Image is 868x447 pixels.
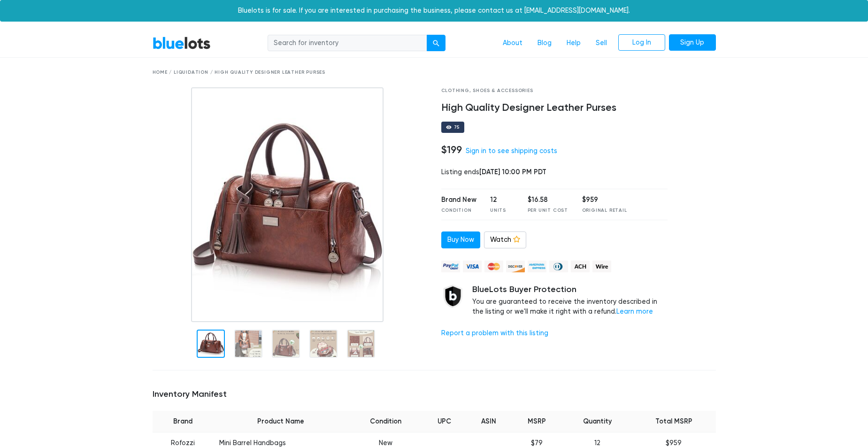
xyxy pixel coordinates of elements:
input: Search for inventory [268,35,427,52]
a: Sell [588,34,615,52]
h4: High Quality Designer Leather Purses [441,102,668,114]
div: Units [490,207,514,214]
div: Home / Liquidation / High Quality Designer Leather Purses [153,69,716,76]
th: Total MSRP [632,411,716,432]
div: Clothing, Shoes & Accessories [441,87,668,94]
a: Sign Up [669,34,716,51]
th: ASIN [466,411,511,432]
a: Buy Now [441,231,480,248]
th: Product Name [214,411,349,432]
img: diners_club-c48f30131b33b1bb0e5d0e2dbd43a8bea4cb12cb2961413e2f4250e06c020426.png [549,261,568,272]
a: Learn more [616,308,653,316]
a: Watch [484,231,526,248]
a: Sign in to see shipping costs [466,147,557,155]
span: [DATE] 10:00 PM PDT [479,168,546,176]
div: $959 [582,195,627,205]
img: american_express-ae2a9f97a040b4b41f6397f7637041a5861d5f99d0716c09922aba4e24c8547d.png [528,261,546,272]
a: About [495,34,530,52]
div: Per Unit Cost [528,207,568,214]
div: 12 [490,195,514,205]
th: Brand [153,411,214,432]
div: 75 [454,125,460,130]
img: buyer_protection_shield-3b65640a83011c7d3ede35a8e5a80bfdfaa6a97447f0071c1475b91a4b0b3d01.png [441,285,465,308]
img: f07a8bc0-cd39-4d57-9dab-5e27664597c1-1738987646.jpeg [191,87,384,322]
th: Quantity [562,411,631,432]
a: Help [559,34,588,52]
a: BlueLots [153,36,211,50]
div: $16.58 [528,195,568,205]
h5: BlueLots Buyer Protection [472,285,668,295]
h5: Inventory Manifest [153,389,716,400]
th: MSRP [511,411,562,432]
img: wire-908396882fe19aaaffefbd8e17b12f2f29708bd78693273c0e28e3a24408487f.png [592,261,611,272]
th: Condition [348,411,422,432]
div: Brand New [441,195,476,205]
div: Listing ends [441,167,668,177]
img: mastercard-42073d1d8d11d6635de4c079ffdb20a4f30a903dc55d1612383a1b395dd17f39.png [484,261,503,272]
th: UPC [422,411,466,432]
a: Report a problem with this listing [441,329,548,337]
img: discover-82be18ecfda2d062aad2762c1ca80e2d36a4073d45c9e0ffae68cd515fbd3d32.png [506,261,525,272]
img: paypal_credit-80455e56f6e1299e8d57f40c0dcee7b8cd4ae79b9eccbfc37e2480457ba36de9.png [441,261,460,272]
div: You are guaranteed to receive the inventory described in the listing or we'll make it right with ... [472,285,668,317]
img: visa-79caf175f036a155110d1892330093d4c38f53c55c9ec9e2c3a54a56571784bb.png [463,261,482,272]
div: Original Retail [582,207,627,214]
h4: $199 [441,144,462,156]
a: Log In [618,34,665,51]
div: Condition [441,207,476,214]
a: Blog [530,34,559,52]
img: ach-b7992fed28a4f97f893c574229be66187b9afb3f1a8d16a4691d3d3140a8ab00.png [571,261,590,272]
